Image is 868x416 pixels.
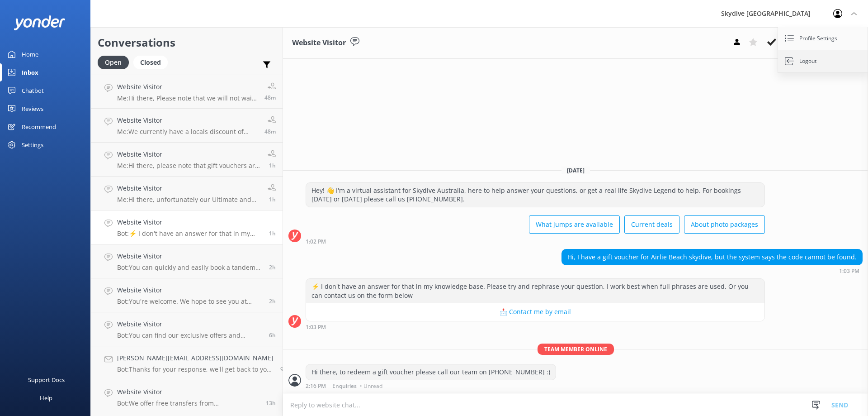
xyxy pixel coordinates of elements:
[91,210,283,244] a: Website VisitorBot:⚡ I don't have an answer for that in my knowledge base. Please try and rephras...
[117,183,261,193] h4: Website Visitor
[117,263,262,272] p: Bot: You can quickly and easily book a tandem skydive online, you can see live availability and s...
[561,268,863,274] div: Sep 07 2025 01:03pm (UTC +10:00) Australia/Brisbane
[562,249,862,265] div: Hi, I have a gift voucher for Airlie Beach skydive, but the system says the code cannot be found.
[684,215,765,234] button: About photo packages
[133,57,172,67] a: Closed
[22,118,56,136] div: Recommend
[28,371,65,389] div: Support Docs
[360,383,382,389] span: • Unread
[306,383,326,389] strong: 2:16 PM
[117,353,274,363] h4: [PERSON_NAME][EMAIL_ADDRESS][DOMAIN_NAME]
[117,251,262,261] h4: Website Visitor
[117,297,262,306] p: Bot: You're welcome. We hope to see you at [GEOGRAPHIC_DATA] [GEOGRAPHIC_DATA] soon!
[22,100,43,118] div: Reviews
[117,162,261,170] p: Me: Hi there, please note that gift vouchers are none refundable but can be transferred to anothe...
[22,81,44,100] div: Chatbot
[14,15,66,30] img: yonder-white-logo.png
[98,34,276,51] h2: Conversations
[529,215,620,234] button: What jumps are available
[306,364,556,380] div: Hi there, to redeem a gift voucher please call our team on [PHONE_NUMBER] :)
[269,331,276,339] span: Sep 07 2025 08:08am (UTC +10:00) Australia/Brisbane
[306,239,326,244] strong: 1:02 PM
[117,128,258,136] p: Me: We currently have a locals discount of 15% off at certain locations. To enquire more about it...
[91,177,283,210] a: Website VisitorMe:Hi there, unfortunately our Ultimate and dedicated packages are not available i...
[117,230,262,238] p: Bot: ⚡ I don't have an answer for that in my knowledge base. Please try and rephrase your questio...
[117,82,258,92] h4: Website Visitor
[561,167,590,174] span: [DATE]
[280,365,287,373] span: Sep 07 2025 05:24am (UTC +10:00) Australia/Brisbane
[91,109,283,143] a: Website VisitorMe:We currently have a locals discount of 15% off at certain locations. To enquire...
[332,383,357,389] span: Enquiries
[117,399,259,407] p: Bot: We offer free transfers from [GEOGRAPHIC_DATA] to our [GEOGRAPHIC_DATA] drop zone. Please ch...
[839,268,859,274] strong: 1:03 PM
[117,196,261,204] p: Me: Hi there, unfortunately our Ultimate and dedicated packages are not available in [GEOGRAPHIC_...
[538,344,614,355] span: Team member online
[624,215,679,234] button: Current deals
[117,94,258,102] p: Me: Hi there, Please note that we will not wait for you if you are late as the team are on tight ...
[117,365,274,373] p: Bot: Thanks for your response, we'll get back to you as soon as we can during opening hours.
[22,63,38,81] div: Inbox
[269,263,276,271] span: Sep 07 2025 12:13pm (UTC +10:00) Australia/Brisbane
[117,217,262,227] h4: Website Visitor
[117,331,262,339] p: Bot: You can find our exclusive offers and current deals by visiting our specials page at [URL][D...
[264,94,276,101] span: Sep 07 2025 02:11pm (UTC +10:00) Australia/Brisbane
[117,149,261,159] h4: Website Visitor
[264,128,276,135] span: Sep 07 2025 02:10pm (UTC +10:00) Australia/Brisbane
[117,387,259,397] h4: Website Visitor
[269,297,276,305] span: Sep 07 2025 12:12pm (UTC +10:00) Australia/Brisbane
[269,230,276,237] span: Sep 07 2025 01:03pm (UTC +10:00) Australia/Brisbane
[91,143,283,177] a: Website VisitorMe:Hi there, please note that gift vouchers are none refundable but can be transfe...
[117,115,258,125] h4: Website Visitor
[306,303,764,321] button: 📩 Contact me by email
[91,312,283,346] a: Website VisitorBot:You can find our exclusive offers and current deals by visiting our specials p...
[22,45,38,63] div: Home
[292,37,346,49] h3: Website Visitor
[133,56,168,69] div: Closed
[306,324,765,330] div: Sep 07 2025 01:03pm (UTC +10:00) Australia/Brisbane
[117,319,262,329] h4: Website Visitor
[306,183,764,207] div: Hey! 👋 I'm a virtual assistant for Skydive Australia, here to help answer your questions, or get ...
[266,399,276,407] span: Sep 07 2025 01:47am (UTC +10:00) Australia/Brisbane
[306,279,764,303] div: ⚡ I don't have an answer for that in my knowledge base. Please try and rephrase your question, I ...
[22,136,43,154] div: Settings
[117,285,262,295] h4: Website Visitor
[269,162,276,169] span: Sep 07 2025 01:11pm (UTC +10:00) Australia/Brisbane
[40,389,52,407] div: Help
[91,380,283,414] a: Website VisitorBot:We offer free transfers from [GEOGRAPHIC_DATA] to our [GEOGRAPHIC_DATA] drop z...
[269,196,276,203] span: Sep 07 2025 01:10pm (UTC +10:00) Australia/Brisbane
[98,57,133,67] a: Open
[91,346,283,380] a: [PERSON_NAME][EMAIL_ADDRESS][DOMAIN_NAME]Bot:Thanks for your response, we'll get back to you as s...
[91,75,283,109] a: Website VisitorMe:Hi there, Please note that we will not wait for you if you are late as the team...
[98,56,129,69] div: Open
[306,325,326,330] strong: 1:03 PM
[306,238,765,244] div: Sep 07 2025 01:02pm (UTC +10:00) Australia/Brisbane
[306,383,556,389] div: Sep 07 2025 02:16pm (UTC +10:00) Australia/Brisbane
[91,244,283,278] a: Website VisitorBot:You can quickly and easily book a tandem skydive online, you can see live avai...
[91,278,283,312] a: Website VisitorBot:You're welcome. We hope to see you at [GEOGRAPHIC_DATA] [GEOGRAPHIC_DATA] soon!2h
